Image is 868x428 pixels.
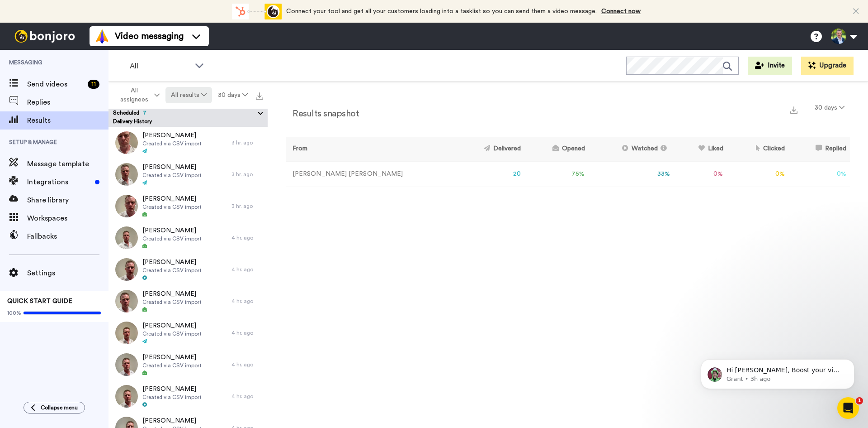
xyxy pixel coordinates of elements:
[115,131,138,154] img: 88bdafd9-c3ad-4828-ad0e-65393853517a-thumb.jpg
[7,309,21,317] span: 100%
[115,195,138,217] img: f88bbdbf-d943-4d2b-9448-86270f8127f6-thumb.jpg
[11,30,79,43] img: bj-logo-header-white.svg
[27,79,84,90] span: Send videos
[142,203,202,211] span: Created via CSV import
[231,329,263,337] div: 4 hr. ago
[27,268,108,279] span: Settings
[212,87,253,103] button: 30 days
[790,106,797,114] img: export.svg
[286,137,454,162] th: From
[108,254,268,285] a: [PERSON_NAME]Created via CSV import4 hr. ago
[524,137,588,162] th: Opened
[142,298,202,306] span: Created via CSV import
[27,231,108,242] span: Fallbacks
[115,353,138,376] img: 82e09f5f-14eb-4e82-b591-6b040dc5bc47-thumb.jpg
[231,393,263,400] div: 4 hr. ago
[27,159,108,169] span: Message template
[601,8,641,14] a: Connect now
[788,137,850,162] th: Replied
[727,137,789,162] th: Clicked
[142,131,202,140] span: [PERSON_NAME]
[801,57,854,75] button: Upgrade
[115,30,184,43] span: Video messaging
[116,86,152,104] span: All assignees
[108,159,268,190] a: [PERSON_NAME]Created via CSV import3 hr. ago
[95,29,109,43] img: vm-color.svg
[256,92,263,100] img: export.svg
[748,57,792,75] button: Invite
[108,349,268,380] a: [PERSON_NAME]Created via CSV import4 hr. ago
[856,397,863,404] span: 1
[142,194,202,203] span: [PERSON_NAME]
[27,213,108,224] span: Workspaces
[115,385,138,408] img: 731bde6b-2834-4c48-a956-92916cb156db-thumb.jpg
[115,290,138,313] img: 60c44d07-d626-44cb-a51c-0745e84b162e-thumb.jpg
[27,177,91,188] span: Integrations
[524,162,588,187] td: 75 %
[454,137,524,162] th: Delivered
[142,321,202,330] span: [PERSON_NAME]
[788,103,800,116] button: Export a summary of each team member’s results that match this filter now.
[142,353,202,362] span: [PERSON_NAME]
[809,100,850,116] button: 30 days
[232,4,282,19] div: animation
[142,289,202,298] span: [PERSON_NAME]
[286,162,454,187] td: [PERSON_NAME] [PERSON_NAME]
[142,235,202,242] span: Created via CSV import
[589,162,674,187] td: 33 %
[142,140,202,147] span: Created via CSV import
[142,267,202,274] span: Created via CSV import
[788,162,850,187] td: 0 %
[108,380,268,412] a: [PERSON_NAME]Created via CSV import4 hr. ago
[27,97,108,108] span: Replies
[115,258,138,281] img: 4d5de08f-8dd4-4c8c-924c-58d1a24d6910-thumb.jpg
[231,202,263,210] div: 3 hr. ago
[108,285,268,317] a: [PERSON_NAME]Created via CSV import4 hr. ago
[142,163,202,172] span: [PERSON_NAME]
[88,80,99,89] div: 11
[286,109,359,119] h2: Results snapshot
[231,266,263,273] div: 4 hr. ago
[231,298,263,305] div: 4 hr. ago
[589,137,674,162] th: Watched
[142,330,202,337] span: Created via CSV import
[674,137,726,162] th: Liked
[139,110,146,115] span: 7
[454,162,524,187] td: 20
[115,322,138,344] img: ef9d940d-222a-4379-a510-36919960b120-thumb.jpg
[27,115,108,126] span: Results
[108,317,268,349] a: [PERSON_NAME]Created via CSV import4 hr. ago
[113,109,268,119] button: Scheduled7
[27,195,108,206] span: Share library
[115,226,138,249] img: 18bb4929-8fe6-477b-ac00-aa45ffdc60e0-thumb.jpg
[231,361,263,368] div: 4 hr. ago
[231,234,263,241] div: 4 hr. ago
[674,162,726,187] td: 0 %
[687,340,868,404] iframe: Intercom notifications message
[142,172,202,179] span: Created via CSV import
[142,394,202,401] span: Created via CSV import
[142,362,202,369] span: Created via CSV import
[108,190,268,222] a: [PERSON_NAME]Created via CSV import3 hr. ago
[113,110,146,115] span: Scheduled
[231,171,263,178] div: 3 hr. ago
[41,404,78,411] span: Collapse menu
[142,258,202,267] span: [PERSON_NAME]
[837,397,859,419] iframe: Intercom live chat
[108,127,268,159] a: [PERSON_NAME]Created via CSV import3 hr. ago
[165,87,212,103] button: All results
[142,416,202,425] span: [PERSON_NAME]
[7,298,72,304] span: QUICK START GUIDE
[727,162,789,187] td: 0 %
[286,8,597,14] span: Connect your tool and get all your customers loading into a tasklist so you can send them a video...
[24,402,85,414] button: Collapse menu
[142,226,202,235] span: [PERSON_NAME]
[115,163,138,186] img: 31d461c0-989c-4da8-855f-8c31fa033aee-thumb.jpg
[110,82,165,108] button: All assignees
[142,385,202,394] span: [PERSON_NAME]
[108,118,268,127] div: Delivery History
